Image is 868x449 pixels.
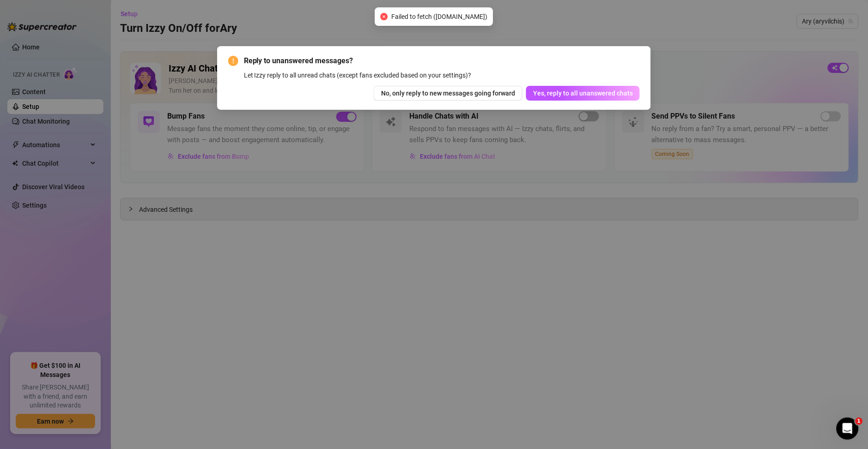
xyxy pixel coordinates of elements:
button: No, only reply to new messages going forward [374,86,522,101]
span: 1 [856,418,863,425]
div: Let Izzy reply to all unread chats (except fans excluded based on your settings)? [244,70,640,80]
iframe: Intercom live chat [837,418,859,440]
span: No, only reply to new messages going forward [381,90,515,97]
span: exclamation-circle [228,56,238,66]
span: Failed to fetch ([DOMAIN_NAME]) [392,12,488,22]
span: Yes, reply to all unanswered chats [533,90,633,97]
button: Yes, reply to all unanswered chats [526,86,640,101]
span: close-circle [381,13,388,20]
span: Reply to unanswered messages? [244,55,640,66]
